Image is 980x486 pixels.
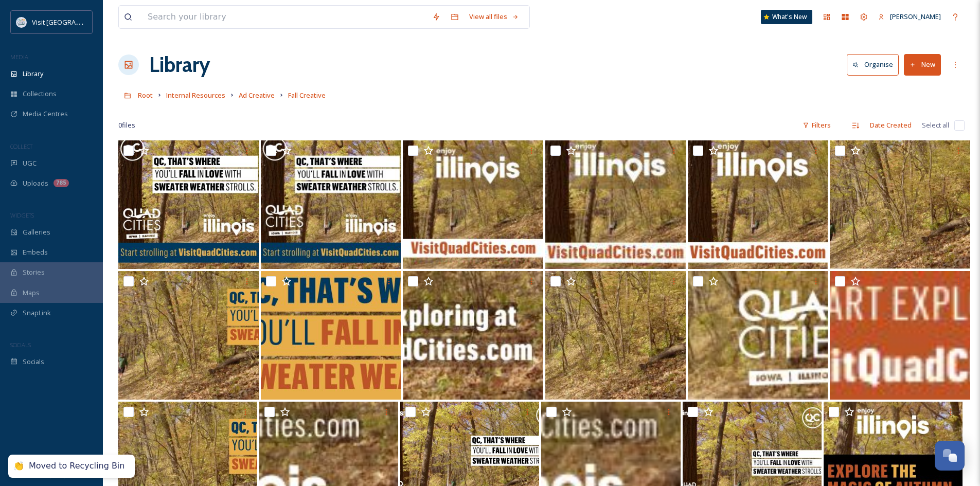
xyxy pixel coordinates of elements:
[403,140,543,269] img: Adara (180 x 150 px).jpg
[904,54,941,75] button: New
[54,179,69,187] div: 785
[32,17,112,27] span: Visit [GEOGRAPHIC_DATA]
[23,267,45,277] span: Stories
[23,178,48,188] span: Uploads
[922,120,949,130] span: Select all
[865,115,917,135] div: Date Created
[118,140,259,269] img: Adara (320 x 320 px).jpg
[10,53,28,61] span: MEDIA
[761,10,812,24] a: What's New
[138,89,153,101] a: Root
[23,158,37,168] span: UGC
[545,140,686,269] img: Adara (125 x 125 px).jpg
[166,89,225,101] a: Internal Resources
[873,7,946,27] a: [PERSON_NAME]
[239,89,275,101] a: Ad Creative
[23,109,68,119] span: Media Centres
[23,357,44,367] span: Socials
[288,91,326,100] span: Fall Creative
[138,91,153,100] span: Root
[261,140,401,269] img: Adara (250 x 250 px).jpg
[29,461,124,472] div: Moved to Recycling Bin
[23,227,50,237] span: Galleries
[118,120,135,130] span: 0 file s
[10,142,32,150] span: COLLECT
[166,91,225,100] span: Internal Resources
[847,54,899,75] button: Organise
[13,461,24,472] div: 👏
[261,271,401,400] img: Adara (980 x 240 px).jpg
[464,7,524,27] a: View all files
[23,288,40,298] span: Maps
[118,271,259,400] img: Adara (980 x 300 px).jpg
[797,115,836,135] div: Filters
[23,247,48,257] span: Embeds
[23,308,51,318] span: SnapLink
[142,6,427,28] input: Search your library
[545,271,686,400] img: Adara (970 x 250 px).jpg
[890,12,941,21] span: [PERSON_NAME]
[23,89,57,99] span: Collections
[149,49,210,80] a: Library
[288,89,326,101] a: Fall Creative
[239,91,275,100] span: Ad Creative
[23,69,43,79] span: Library
[403,271,543,400] img: Adara (980 x 120 px).jpg
[830,140,970,269] img: Adara (1250 x 360 px).jpg
[688,271,828,400] img: Adara (970 x 90 px).jpg
[935,441,965,471] button: Open Chat
[830,271,970,400] img: Adara (970 x 50 px).jpg
[16,17,27,27] img: QCCVB_VISIT_vert_logo_4c_tagline_122019.svg
[847,54,904,75] a: Organise
[10,341,31,349] span: SOCIALS
[688,140,828,269] img: Adara (200 x 200 px).jpg
[10,211,34,219] span: WIDGETS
